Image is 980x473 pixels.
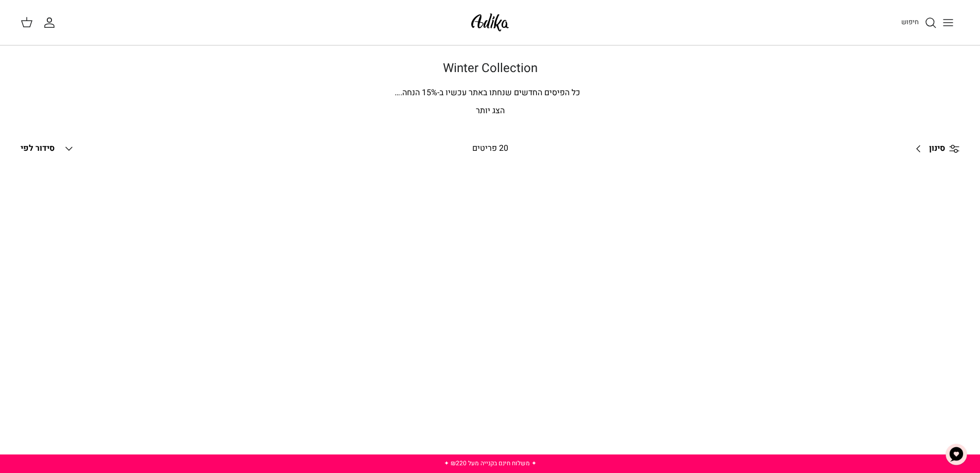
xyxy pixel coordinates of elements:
span: סינון [929,142,945,155]
p: הצג יותר [130,104,850,118]
span: סידור לפי [21,142,55,154]
a: חיפוש [901,16,937,29]
button: סידור לפי [21,137,75,160]
a: החשבון שלי [43,16,60,29]
div: 20 פריטים [382,142,598,155]
span: חיפוש [901,17,919,27]
h1: Winter Collection [130,61,850,76]
span: % הנחה. [395,86,437,99]
span: 15 [422,86,431,99]
a: ✦ משלוח חינם בקנייה מעל ₪220 ✦ [444,459,537,468]
button: צ'אט [941,439,972,470]
span: כל הפיסים החדשים שנחתו באתר עכשיו ב- [437,86,580,99]
a: סינון [908,136,959,161]
button: Toggle menu [937,11,959,34]
img: Adika IL [468,10,512,34]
